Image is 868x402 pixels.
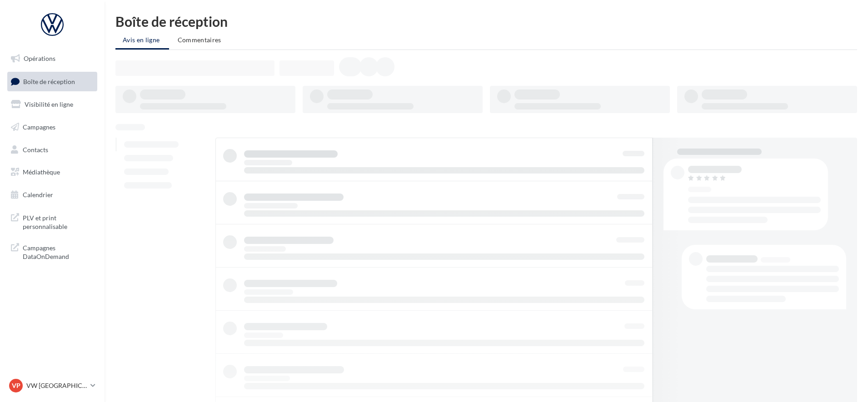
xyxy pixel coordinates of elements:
[23,191,53,199] span: Calendrier
[115,15,857,28] div: Boîte de réception
[5,49,99,68] a: Opérations
[26,381,87,390] p: VW [GEOGRAPHIC_DATA] 13
[23,145,48,153] span: Contacts
[23,123,55,131] span: Campagnes
[7,377,97,394] a: VP VW [GEOGRAPHIC_DATA] 13
[5,118,99,137] a: Campagnes
[23,242,94,261] span: Campagnes DataOnDemand
[23,168,60,176] span: Médiathèque
[23,212,94,231] span: PLV et print personnalisable
[5,95,99,114] a: Visibilité en ligne
[5,163,99,182] a: Médiathèque
[5,72,99,91] a: Boîte de réception
[5,238,99,265] a: Campagnes DataOnDemand
[12,381,20,390] span: VP
[5,185,99,204] a: Calendrier
[24,55,55,62] span: Opérations
[25,100,73,108] span: Visibilité en ligne
[23,77,75,85] span: Boîte de réception
[5,208,99,235] a: PLV et print personnalisable
[5,140,99,159] a: Contacts
[178,36,221,44] span: Commentaires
